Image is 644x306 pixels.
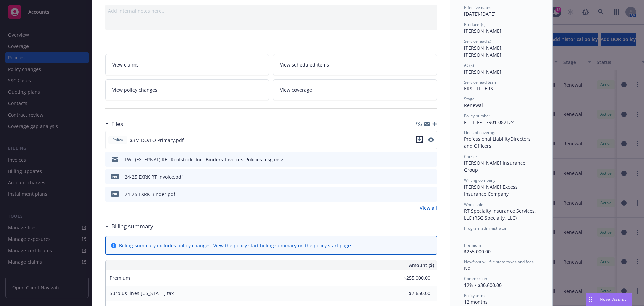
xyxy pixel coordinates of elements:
span: Surplus lines [US_STATE] tax [110,290,174,296]
span: Premium [464,242,481,248]
span: pdf [111,174,119,179]
span: Effective dates [464,5,491,10]
div: FW_ (EXTERNAL) RE_ Roofstock_ Inc_ Binders_Invoices_Policies.msg.msg [125,156,283,163]
div: Drag to move [586,293,594,306]
span: 12 months [464,299,488,305]
span: [PERSON_NAME] Insurance Group [464,160,527,173]
span: Program administrator [464,225,507,231]
button: download file [418,173,423,180]
span: Policy [111,137,124,143]
span: Policy number [464,113,490,119]
span: View policy changes [112,86,157,93]
span: FI-HE-FFT-7901-082124 [464,119,515,125]
button: preview file [428,137,434,142]
button: preview file [428,136,434,144]
input: 0.00 [391,273,434,283]
h3: Files [111,120,123,128]
span: Producer(s) [464,21,486,27]
span: [PERSON_NAME] [464,28,501,34]
span: Commission [464,276,487,281]
span: Nova Assist [600,296,626,302]
div: Billing summary includes policy changes. View the policy start billing summary on the . [119,242,352,249]
span: Wholesaler [464,202,485,207]
span: $255,000.00 [464,248,491,255]
a: View scheduled items [273,54,437,75]
span: [PERSON_NAME] [464,69,501,75]
span: View scheduled items [280,61,329,68]
button: download file [418,191,423,198]
button: preview file [428,173,434,180]
span: - [464,231,466,238]
span: 12% / $30,600.00 [464,282,502,288]
span: $3M DO/EO Primary.pdf [130,137,184,144]
a: policy start page [314,242,351,249]
button: preview file [428,191,434,198]
span: Directors and Officers [464,136,532,149]
span: Lines of coverage [464,130,497,135]
span: View claims [112,61,139,68]
span: View coverage [280,86,312,93]
a: View coverage [273,79,437,100]
span: Carrier [464,154,477,159]
div: [DATE] - [DATE] [464,5,539,17]
input: 0.00 [391,288,434,298]
div: 24-25 EXRK Binder.pdf [125,191,175,198]
span: [PERSON_NAME], [PERSON_NAME] [464,45,504,58]
div: Files [105,120,123,128]
a: View policy changes [105,79,269,100]
div: Billing summary [105,222,153,231]
div: Add internal notes here... [108,7,434,14]
div: 24-25 EXRK RT Invoice.pdf [125,173,183,180]
span: Premium [110,275,130,281]
span: Professional Liability [464,136,510,142]
span: Amount ($) [409,262,434,269]
span: Stage [464,96,475,102]
button: Nova Assist [586,293,632,306]
a: View claims [105,54,269,75]
span: Policy term [464,293,485,298]
span: ERS - FI - ERS [464,85,493,92]
h3: Billing summary [111,222,153,231]
button: download file [416,136,423,144]
span: Service lead(s) [464,38,491,44]
button: download file [418,156,423,163]
span: AC(s) [464,62,474,68]
a: View all [420,204,437,211]
button: download file [416,136,423,143]
span: No [464,265,470,271]
span: pdf [111,191,119,196]
button: preview file [428,156,434,163]
span: Renewal [464,102,483,108]
span: [PERSON_NAME] Excess Insurance Company [464,184,519,197]
span: RT Specialty Insurance Services, LLC (RSG Specialty, LLC) [464,208,537,221]
span: Newfront will file state taxes and fees [464,259,534,265]
span: Service lead team [464,79,497,85]
span: Writing company [464,177,495,183]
